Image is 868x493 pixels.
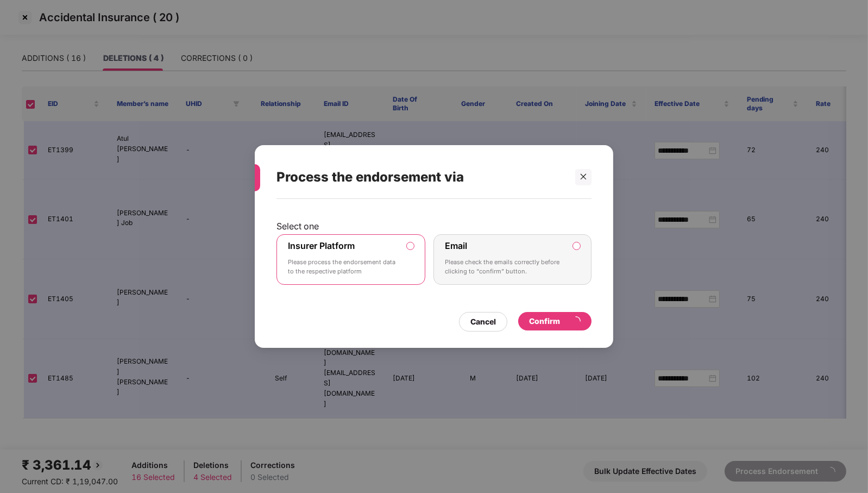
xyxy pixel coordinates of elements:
div: Process the endorsement via [276,156,565,198]
input: Insurer PlatformPlease process the endorsement data to the respective platform [407,242,414,249]
div: Cancel [470,316,496,328]
span: close [580,173,587,180]
p: Please process the endorsement data to the respective platform [288,258,399,277]
p: Select one [276,221,592,232]
span: loading [571,316,581,326]
div: Confirm [529,315,581,327]
p: Please check the emails correctly before clicking to “confirm” button. [445,258,565,277]
label: Insurer Platform [288,240,355,251]
input: EmailPlease check the emails correctly before clicking to “confirm” button. [573,242,580,249]
label: Email [445,240,467,251]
